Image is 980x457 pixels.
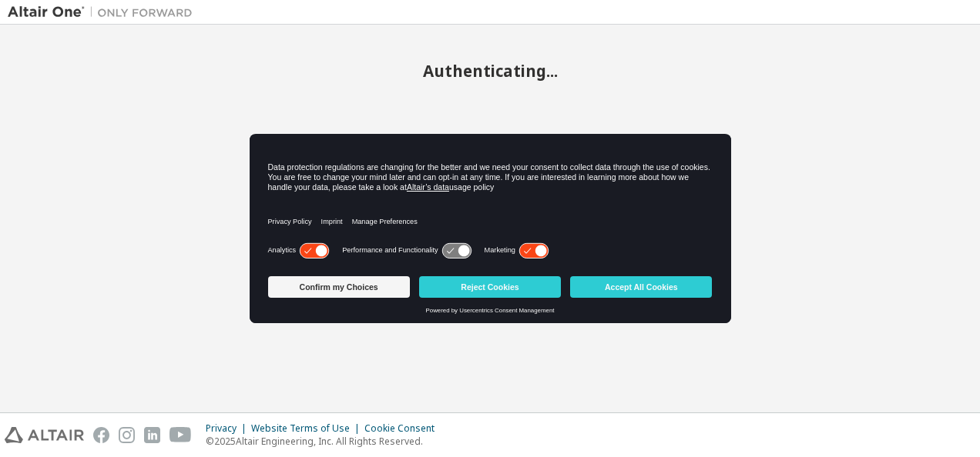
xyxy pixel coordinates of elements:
[206,435,444,448] p: © 2025 Altair Engineering, Inc. All Rights Reserved.
[206,422,251,435] div: Privacy
[144,427,160,443] img: linkedin.svg
[93,427,109,443] img: facebook.svg
[364,422,444,435] div: Cookie Consent
[119,427,135,443] img: instagram.svg
[8,5,200,20] img: Altair One
[251,422,364,435] div: Website Terms of Use
[169,427,192,443] img: youtube.svg
[5,427,84,443] img: altair_logo.svg
[8,61,972,81] h2: Authenticating...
